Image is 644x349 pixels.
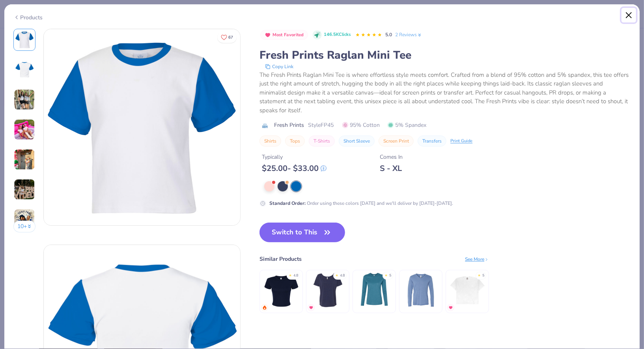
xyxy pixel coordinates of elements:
[402,271,440,309] img: Bella + Canvas Unisex Jersey Long-Sleeve V-Neck T-Shirt
[380,153,403,161] div: Comes In
[482,273,484,278] div: 5
[14,149,35,170] img: User generated content
[13,13,43,22] div: Products
[308,121,334,129] span: Style FP45
[309,271,347,309] img: Bella + Canvas Ladies' Slouchy T-Shirt
[262,305,267,310] img: trending.gif
[14,179,35,200] img: User generated content
[622,8,637,23] button: Close
[263,271,300,309] img: Bella + Canvas Ladies' Micro Ribbed Baby Tee
[265,32,271,38] img: Most Favorited sort
[379,136,414,147] button: Screen Print
[395,31,422,38] a: 2 Reviews
[259,48,631,63] div: Fresh Prints Raglan Mini Tee
[342,121,380,129] span: 95% Cotton
[449,271,486,309] img: Shaka Wear Adult Garment-Dyed Drop-Shoulder T-Shirt
[262,163,327,173] div: $ 25.00 - $ 33.00
[217,32,237,43] button: Like
[389,273,391,278] div: 5
[44,29,240,225] img: Front
[478,273,481,276] div: ★
[259,123,270,129] img: brand logo
[259,71,631,115] div: The Fresh Prints Raglan Mini Tee is where effortless style meets comfort. Crafted from a blend of...
[465,256,489,263] div: See More
[269,200,453,207] div: Order using these colors [DATE] and we'll deliver by [DATE]-[DATE].
[15,60,34,79] img: Back
[13,221,36,232] button: 10+
[335,273,338,276] div: ★
[355,29,382,41] div: 5.0 Stars
[14,119,35,140] img: User generated content
[259,136,281,147] button: Shirts
[450,138,472,145] div: Print Guide
[385,32,392,38] span: 5.0
[263,63,296,71] button: copy to clipboard
[274,121,304,129] span: Fresh Prints
[356,271,393,309] img: Bella Canvas Ladies' Jersey Long-Sleeve T-Shirt
[293,273,298,278] div: 4.8
[14,209,35,230] img: User generated content
[259,255,302,263] div: Similar Products
[285,136,305,147] button: Tops
[339,136,375,147] button: Short Sleeve
[14,89,35,110] img: User generated content
[262,153,327,161] div: Typically
[340,273,345,278] div: 4.8
[380,163,403,173] div: S - XL
[273,33,304,37] span: Most Favorited
[385,273,388,276] div: ★
[388,121,426,129] span: 5% Spandex
[418,136,446,147] button: Transfers
[289,273,292,276] div: ★
[228,35,233,39] span: 67
[259,223,345,242] button: Switch to This
[309,136,335,147] button: T-Shirts
[309,305,314,310] img: MostFav.gif
[269,200,306,206] strong: Standard Order :
[260,30,308,40] button: Badge Button
[15,30,34,49] img: Front
[448,305,453,310] img: MostFav.gif
[324,32,351,38] span: 146.5K Clicks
